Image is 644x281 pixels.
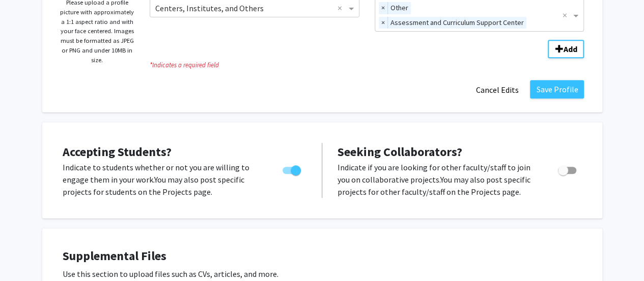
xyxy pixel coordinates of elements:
button: Cancel Edits [469,80,525,99]
h4: Supplemental Files [63,249,582,264]
span: Clear all [338,2,346,14]
span: Seeking Collaborators? [338,144,462,160]
div: Toggle [554,161,582,176]
span: Assessment and Curriculum Support Center [388,17,526,29]
p: Indicate if you are looking for other faculty/staff to join you on collaborative projects. You ma... [338,161,539,198]
button: Save Profile [530,80,584,98]
b: Add [563,44,577,54]
span: × [379,17,388,29]
iframe: Chat [8,235,43,273]
span: Accepting Students? [63,144,172,160]
p: Indicate to students whether or not you are willing to engage them in your work. You may also pos... [63,161,263,198]
div: Toggle [278,161,306,176]
span: Clear all [562,9,571,21]
button: Add Division/Department [548,40,584,58]
i: Indicates a required field [150,60,584,70]
span: Other [388,2,411,14]
span: × [379,2,388,14]
p: Use this section to upload files such as CVs, articles, and more. [63,268,582,280]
